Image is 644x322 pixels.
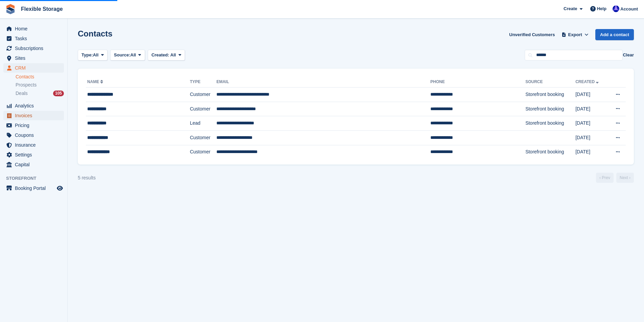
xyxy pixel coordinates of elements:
[15,140,55,150] span: Insurance
[5,4,16,14] img: stora-icon-8386f47178a22dfd0bd8f6a31ec36ba5ce8667c1dd55bd0f319d3a0aa187defe.svg
[620,6,638,13] span: Account
[595,29,634,40] a: Add a contact
[15,24,55,33] span: Home
[575,102,607,116] td: [DATE]
[430,77,525,88] th: Phone
[525,102,575,116] td: Storefront booking
[568,31,582,38] span: Export
[3,183,64,193] a: menu
[3,63,64,73] a: menu
[15,121,55,130] span: Pricing
[3,101,64,110] a: menu
[613,5,619,12] img: Ian Petherick
[564,5,577,12] span: Create
[3,130,64,140] a: menu
[190,88,217,102] td: Customer
[15,160,55,169] span: Capital
[525,88,575,102] td: Storefront booking
[3,24,64,33] a: menu
[6,175,67,182] span: Storefront
[595,173,635,183] nav: Page
[623,52,634,58] button: Clear
[110,50,145,61] button: Source: All
[190,116,217,131] td: Lead
[53,91,64,96] div: 105
[15,111,55,120] span: Invoices
[525,145,575,159] td: Storefront booking
[148,50,185,61] button: Created: All
[596,173,614,183] a: Previous
[3,160,64,169] a: menu
[170,52,176,57] span: All
[16,74,64,80] a: Contacts
[56,184,64,192] a: Preview store
[575,116,607,131] td: [DATE]
[216,77,430,88] th: Email
[3,121,64,130] a: menu
[575,79,600,84] a: Created
[15,34,55,43] span: Tasks
[93,52,99,58] span: All
[81,52,93,58] span: Type:
[16,90,64,97] a: Deals 105
[15,63,55,73] span: CRM
[3,34,64,43] a: menu
[575,145,607,159] td: [DATE]
[190,77,217,88] th: Type
[18,3,66,15] a: Flexible Storage
[560,29,590,40] button: Export
[15,183,55,193] span: Booking Portal
[3,53,64,63] a: menu
[3,111,64,120] a: menu
[114,52,130,58] span: Source:
[597,5,606,12] span: Help
[16,82,37,88] span: Prospects
[525,116,575,131] td: Storefront booking
[575,130,607,145] td: [DATE]
[130,52,136,58] span: All
[3,44,64,53] a: menu
[525,77,575,88] th: Source
[78,50,108,61] button: Type: All
[15,53,55,63] span: Sites
[87,79,104,84] a: Name
[15,150,55,159] span: Settings
[16,81,64,89] a: Prospects
[616,173,634,183] a: Next
[3,150,64,159] a: menu
[151,52,169,57] span: Created:
[78,29,113,38] h1: Contacts
[15,130,55,140] span: Coupons
[15,44,55,53] span: Subscriptions
[506,29,557,40] a: Unverified Customers
[190,130,217,145] td: Customer
[3,140,64,150] a: menu
[575,88,607,102] td: [DATE]
[190,145,217,159] td: Customer
[78,174,96,181] div: 5 results
[190,102,217,116] td: Customer
[16,90,28,97] span: Deals
[15,101,55,110] span: Analytics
